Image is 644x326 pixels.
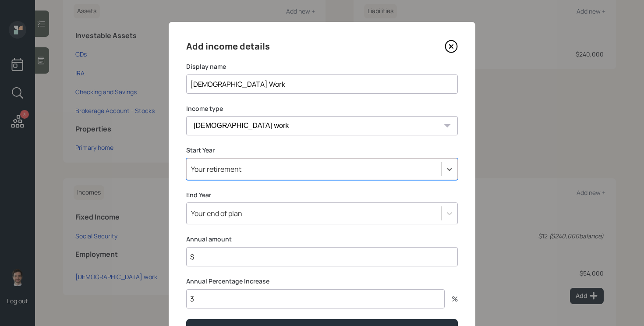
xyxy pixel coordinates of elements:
[186,277,458,286] label: Annual Percentage Increase
[186,191,458,199] label: End Year
[186,104,458,113] label: Income type
[186,235,458,244] label: Annual amount
[191,209,242,218] div: Your end of plan
[186,62,458,71] label: Display name
[445,295,458,302] div: %
[191,164,241,174] div: Your retirement
[186,39,270,53] h4: Add income details
[186,146,458,155] label: Start Year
